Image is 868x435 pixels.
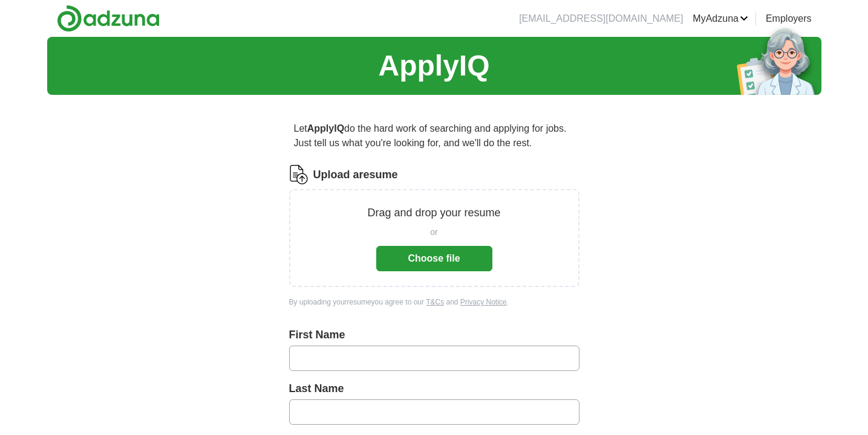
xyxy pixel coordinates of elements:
[289,297,579,308] div: By uploading your resume you agree to our and .
[519,11,683,26] li: [EMAIL_ADDRESS][DOMAIN_NAME]
[693,11,748,26] a: MyAdzuna
[426,298,444,306] a: T&Cs
[378,44,489,88] h1: ApplyIQ
[289,327,579,343] label: First Name
[289,117,579,155] p: Let do the hard work of searching and applying for jobs. Just tell us what you're looking for, an...
[460,298,507,306] a: Privacy Notice
[376,246,492,271] button: Choose file
[367,205,500,221] p: Drag and drop your resume
[307,123,344,134] strong: ApplyIQ
[430,226,437,239] span: or
[289,165,308,184] img: CV Icon
[57,5,160,32] img: Adzuna logo
[289,381,579,397] label: Last Name
[313,167,398,183] label: Upload a resume
[766,11,812,26] a: Employers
